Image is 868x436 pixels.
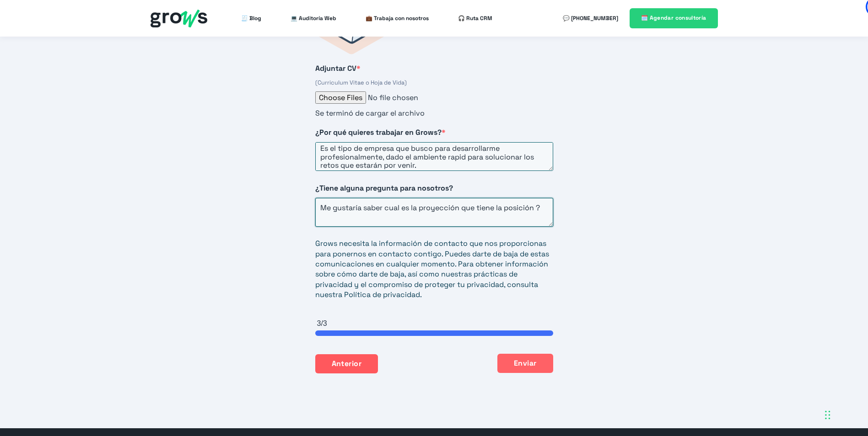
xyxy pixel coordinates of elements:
[563,9,618,27] a: 💬 [PHONE_NUMBER]
[315,183,453,193] span: ¿Tiene alguna pregunta para nosotros?
[497,354,553,373] button: Enviar
[641,14,706,21] span: 🗓️ Agendar consultoría
[630,8,718,28] a: 🗓️ Agendar consultoría
[315,142,553,171] textarea: Es el tipo de empresa que busco para desarrollarme profesionalmente, dado el ambiente rapid para ...
[366,9,429,27] a: 💼 Trabaja con nosotros
[317,319,553,329] div: 3/3
[315,79,553,87] div: (Curriculum Vitae o Hoja de Vida)
[315,108,553,118] div: Se terminó de cargar el archivo
[458,9,492,27] a: 🎧 Ruta CRM
[291,9,336,27] a: 💻 Auditoría Web
[151,10,207,27] img: grows - hubspot
[315,330,553,336] div: page 3 of 3
[315,64,356,73] span: Adjuntar CV
[825,401,830,429] div: Arrastrar
[315,128,442,137] span: ¿Por qué quieres trabajar en Grows?
[703,319,868,436] div: Widget de chat
[315,239,553,300] div: Grows necesita la información de contacto que nos proporcionas para ponernos en contacto contigo....
[241,9,261,27] a: 🧾 Blog
[703,319,868,436] iframe: Chat Widget
[315,198,553,227] textarea: Me gustaría saber cual es la proyección que tiene la posición ?
[315,354,378,373] button: Anterior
